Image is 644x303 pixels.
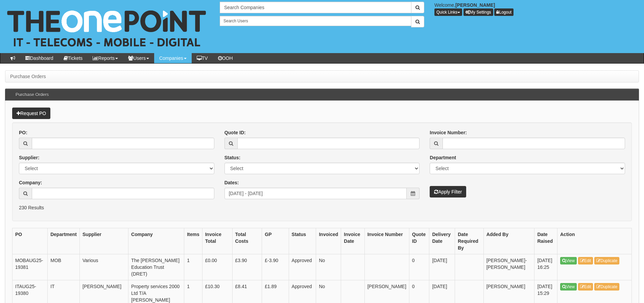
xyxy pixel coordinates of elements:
[220,2,411,13] input: Search Companies
[430,186,466,197] button: Apply Filter
[430,129,467,136] label: Invoice Number:
[184,228,202,254] th: Items
[430,154,456,161] label: Department
[19,154,40,161] label: Supplier:
[429,254,455,280] td: [DATE]
[184,254,202,280] td: 1
[80,254,128,280] td: Various
[224,129,246,136] label: Quote ID:
[232,228,262,254] th: Total Costs
[20,53,58,63] a: Dashboard
[128,228,184,254] th: Company
[455,2,495,8] b: [PERSON_NAME]
[13,254,48,280] td: MOBAUG25-19381
[560,283,577,290] a: View
[316,254,341,280] td: No
[80,228,128,254] th: Supplier
[192,53,213,63] a: TV
[434,8,462,16] button: Quick Links
[534,228,557,254] th: Date Raised
[224,154,240,161] label: Status:
[232,254,262,280] td: £3.90
[48,254,80,280] td: MOB
[19,204,625,211] p: 230 Results
[88,53,123,63] a: Reports
[594,283,619,290] a: Duplicate
[202,228,232,254] th: Invoice Total
[594,257,619,264] a: Duplicate
[224,179,239,186] label: Dates:
[220,16,411,26] input: Search Users
[13,228,48,254] th: PO
[409,228,429,254] th: Quote ID
[364,228,409,254] th: Invoice Number
[557,228,632,254] th: Action
[429,228,455,254] th: Delivery Date
[213,53,238,63] a: OOH
[483,254,534,280] td: [PERSON_NAME]-[PERSON_NAME]
[123,53,154,63] a: Users
[19,179,42,186] label: Company:
[262,228,289,254] th: GP
[494,8,514,16] a: Logout
[429,2,644,16] div: Welcome,
[12,89,52,100] h3: Purchase Orders
[128,254,184,280] td: The [PERSON_NAME] Education Trust (DRET)
[58,53,88,63] a: Tickets
[289,254,316,280] td: Approved
[316,228,341,254] th: Invoiced
[578,257,593,264] a: Edit
[19,129,27,136] label: PO:
[409,254,429,280] td: 0
[48,228,80,254] th: Department
[10,73,46,80] li: Purchase Orders
[262,254,289,280] td: £-3.90
[455,228,484,254] th: Date Required By
[341,228,364,254] th: Invoice Date
[154,53,192,63] a: Companies
[463,8,493,16] a: My Settings
[12,108,50,119] a: Request PO
[202,254,232,280] td: £0.00
[483,228,534,254] th: Added By
[578,283,593,290] a: Edit
[560,257,577,264] a: View
[534,254,557,280] td: [DATE] 16:25
[289,228,316,254] th: Status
